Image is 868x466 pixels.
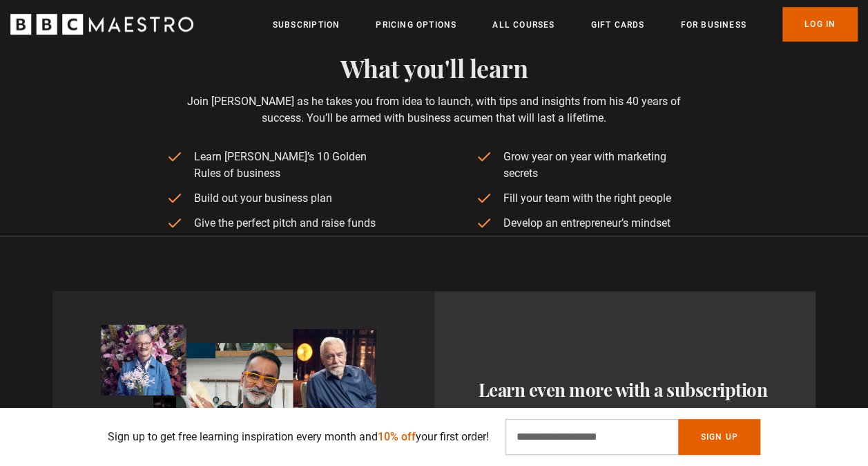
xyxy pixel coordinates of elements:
span: 10% off [378,430,416,443]
a: All Courses [492,18,554,32]
button: Sign Up [678,419,760,455]
svg: BBC Maestro [10,14,193,35]
li: Learn [PERSON_NAME]’s 10 Golden Rules of business [166,149,393,182]
li: Fill your team with the right people [476,190,702,207]
li: Build out your business plan [166,190,393,207]
li: Develop an entrepreneur’s mindset [476,215,702,232]
li: Grow year on year with marketing secrets [476,149,702,182]
p: Sign up to get free learning inspiration every month and your first order! [108,429,489,445]
a: For business [680,18,746,32]
a: Pricing Options [376,18,456,32]
li: Give the perfect pitch and raise funds [166,215,393,232]
h2: What you'll learn [166,53,702,82]
a: Subscription [273,18,340,32]
h3: Learn even more with a subscription [479,376,772,404]
a: Gift Cards [590,18,644,32]
p: Join [PERSON_NAME] as he takes you from idea to launch, with tips and insights from his 40 years ... [166,93,702,127]
a: Log In [782,7,858,41]
nav: Primary [273,7,858,41]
